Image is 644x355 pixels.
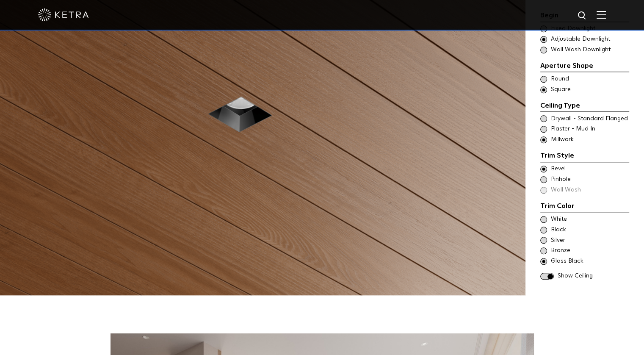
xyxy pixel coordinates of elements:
img: search icon [577,11,588,21]
span: White [551,215,628,224]
span: Bronze [551,247,628,255]
img: ketra-logo-2019-white [38,8,89,21]
span: Show Ceiling [558,272,629,280]
span: Round [551,75,628,83]
span: Black [551,226,628,234]
div: Ceiling Type [540,100,629,112]
div: Trim Style [540,150,629,162]
span: Millwork [551,136,628,144]
span: Gloss Black [551,257,628,266]
span: Adjustable Downlight [551,35,628,44]
span: Wall Wash Downlight [551,46,628,54]
span: Bevel [551,165,628,173]
span: Plaster - Mud In [551,125,628,133]
span: Drywall - Standard Flanged [551,115,628,123]
span: Pinhole [551,175,628,184]
span: Square [551,86,628,94]
div: Aperture Shape [540,61,629,72]
div: Trim Color [540,201,629,213]
img: Hamburger%20Nav.svg [597,11,606,19]
span: Silver [551,236,628,245]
